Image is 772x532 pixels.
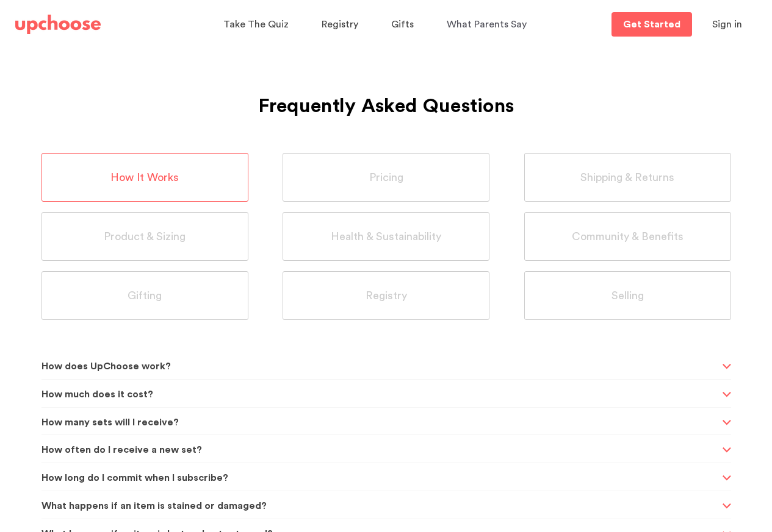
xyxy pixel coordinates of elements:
[41,352,719,381] span: How does UpChoose work?
[41,65,731,122] h1: Frequently Asked Questions
[128,289,162,303] span: Gifting
[104,230,186,244] span: Product & Sizing
[223,20,289,29] span: Take The Quiz
[322,20,358,29] span: Registry
[41,408,719,438] span: How many sets will I receive?
[611,289,644,303] span: Selling
[15,15,101,34] img: UpChoose
[322,13,362,37] a: Registry
[223,13,292,37] a: Take The Quiz
[41,463,719,493] span: How long do I commit when I subscribe?
[41,380,719,410] span: How much does it cost?
[580,171,674,185] span: Shipping & Returns
[391,20,414,29] span: Gifts
[391,13,417,37] a: Gifts
[41,435,719,465] span: How often do I receive a new set?
[611,12,692,37] a: Get Started
[41,491,719,521] span: What happens if an item is stained or damaged?
[712,20,742,29] span: Sign in
[572,230,684,244] span: Community & Benefits
[331,230,441,244] span: Health & Sustainability
[697,12,757,37] button: Sign in
[623,20,680,29] p: Get Started
[15,12,101,37] a: UpChoose
[366,289,407,303] span: Registry
[369,171,403,185] span: Pricing
[447,13,530,37] a: What Parents Say
[110,171,179,185] span: How It Works
[447,20,527,29] span: What Parents Say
